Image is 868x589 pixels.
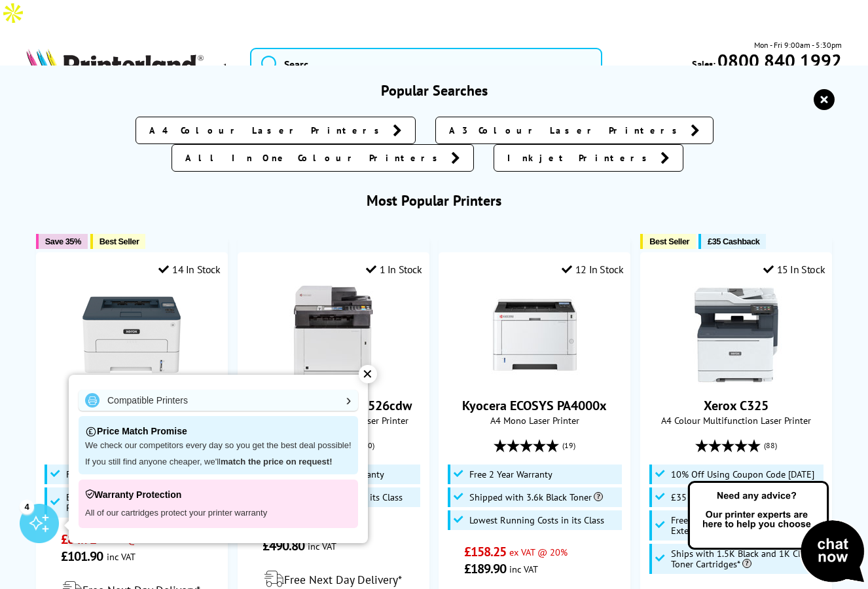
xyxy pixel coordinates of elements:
img: Xerox C325 [687,286,786,384]
span: £189.90 [464,560,507,577]
span: inc VAT [509,563,538,575]
span: Best Seller [649,237,689,246]
a: 0800 840 1992 [715,54,842,67]
a: Kyocera ECOSYS M5526cdw [255,397,412,414]
span: Inkjet Printers [507,151,654,164]
img: Kyocera ECOSYS M5526cdw [284,286,382,384]
span: Best Seller [99,237,139,246]
p: Price Match Promise [85,423,352,440]
div: 4 [20,499,34,514]
span: All In One Colour Printers [185,151,444,164]
span: Shipped with 3.6k Black Toner [469,492,603,503]
b: 0800 840 1992 [717,48,842,73]
input: Searc [250,48,602,81]
div: 1 In Stock [366,263,422,276]
img: Open Live Chat window [685,479,868,586]
p: Warranty Protection [85,486,352,504]
span: A3 Colour Laser Printers [449,124,684,137]
span: £35 Cashback [671,492,727,503]
span: Save 35% [45,237,81,246]
a: Kyocera ECOSYS PA4000x [486,373,584,387]
a: Compatible Printers [79,390,358,411]
p: If you still find anyone cheaper, we'll [85,457,352,468]
span: £490.80 [262,537,305,554]
span: Mon - Fri 9:00am - 5:30pm [754,39,842,51]
span: Free 3 Year On-Site Warranty and Extend up to 5 Years* [671,515,820,536]
div: 12 In Stock [562,263,623,276]
span: inc VAT [308,540,336,552]
img: Xerox B230 [82,286,181,384]
div: 15 In Stock [763,263,825,276]
a: A3 Colour Laser Printers [435,117,714,144]
span: £158.25 [464,543,507,560]
button: Best Seller [640,234,696,249]
a: Xerox C325 [687,373,786,387]
img: Printerland Logo [26,48,230,77]
button: Best Seller [90,234,146,249]
span: £101.90 [61,548,103,565]
div: ✕ [359,365,377,383]
span: Sales: [692,58,715,70]
strong: match the price on request! [221,457,332,466]
span: A4 Colour Multifunction Laser Printer [647,414,825,427]
span: inc VAT [107,550,136,563]
span: Ships with 1.5K Black and 1K CMY Toner Cartridges* [671,548,820,569]
span: A4 Mono Laser Printer [43,414,221,427]
span: Lowest Running Costs in its Class [469,515,604,525]
a: Inkjet Printers [494,144,683,172]
h3: Popular Searches [26,81,842,100]
span: Free 2 Year Warranty [469,469,552,480]
span: Free 3 Year On-Site Warranty* [66,469,186,480]
span: £84.92 [61,531,97,548]
a: Printerland Logo [26,48,234,80]
a: Xerox C325 [704,397,769,414]
span: (19) [562,433,575,458]
span: ex VAT @ 20% [509,546,568,558]
img: Kyocera ECOSYS PA4000x [486,286,584,384]
a: A4 Colour Laser Printers [136,117,416,144]
a: All In One Colour Printers [172,144,474,172]
p: All of our cartridges protect your printer warranty [85,504,352,522]
h3: Most Popular Printers [26,191,842,210]
span: A4 Mono Laser Printer [446,414,623,427]
div: 14 In Stock [158,263,220,276]
span: £35 Cashback [708,237,759,246]
p: We check our competitors every day so you get the best deal possible! [85,440,352,451]
button: Save 35% [36,234,88,249]
span: A4 Colour Laser Printers [149,124,386,137]
button: £35 Cashback [698,234,766,249]
span: (88) [764,433,777,458]
span: 10% Off Using Coupon Code [DATE] [671,469,814,480]
span: Extremely Compact A4 Mono Laser Printer [66,492,215,513]
a: Kyocera ECOSYS PA4000x [462,397,607,414]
